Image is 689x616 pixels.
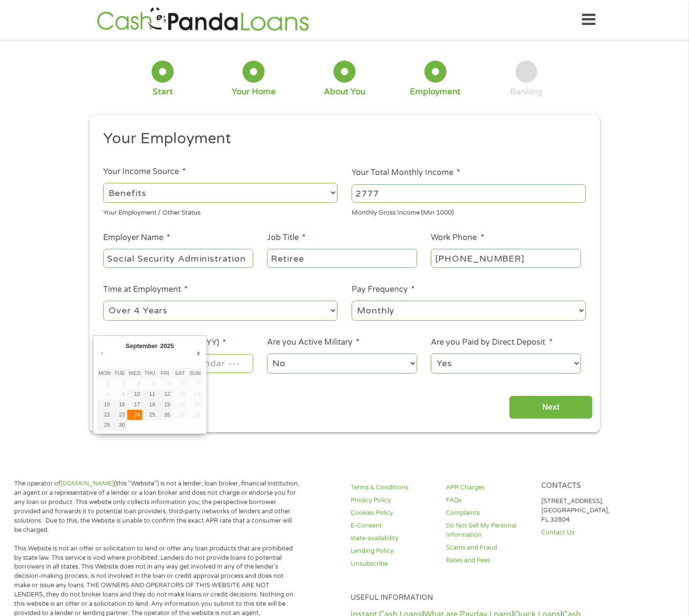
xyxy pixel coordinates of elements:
abbr: Friday [160,370,169,376]
input: Next [509,396,593,419]
h4: Useful Information [351,594,625,603]
label: Work Phone [431,233,484,243]
a: APR Charges [446,483,530,492]
button: 26 [157,410,173,420]
div: Monthly Gross Income (Min 1000) [352,205,586,218]
button: 15 [97,399,112,410]
input: (231) 754-4010 [431,249,580,267]
button: 23 [112,410,127,420]
a: Rates and Fees [446,556,530,565]
button: Next Month [194,347,202,360]
div: About You [324,87,365,97]
div: September [124,339,158,352]
button: 10 [127,389,142,399]
div: 2025 [159,339,175,352]
button: 11 [142,389,157,399]
button: 12 [157,389,173,399]
input: 1800 [352,184,586,203]
label: Job Title [267,233,306,243]
button: 24 [127,410,142,420]
input: Cashier [267,249,417,267]
button: 17 [127,399,142,410]
a: Unsubscribe [351,559,434,569]
img: GetLoanNow Logo [94,6,312,34]
label: Pay Frequency [352,285,415,295]
label: Your Total Monthly Income [352,168,460,178]
a: Do Not Sell My Personal Information [446,521,530,540]
label: Employer Name [103,233,170,243]
abbr: Saturday [175,370,185,376]
a: Lending Policy [351,547,434,556]
button: 30 [112,420,127,430]
p: [STREET_ADDRESS], [GEOGRAPHIC_DATA], FL 32804. [541,497,625,525]
button: 16 [112,399,127,410]
label: Your Income Source [103,167,186,177]
button: 22 [97,410,112,420]
button: 18 [142,399,157,410]
div: Banking [510,87,542,97]
button: 25 [142,410,157,420]
p: The operator of (this “Website”) is not a lender, loan broker, financial institution, an agent or... [14,479,301,534]
a: Contact Us [541,528,625,537]
button: 19 [157,399,173,410]
button: 29 [97,420,112,430]
abbr: Wednesday [129,370,141,376]
abbr: Thursday [144,370,155,376]
div: Your Home [232,87,276,97]
a: Privacy Policy [351,496,434,505]
abbr: Sunday [189,370,200,376]
h2: Your Employment [103,129,578,149]
button: Previous Month [97,347,106,360]
abbr: Monday [98,370,111,376]
div: Employment [410,87,461,97]
h4: Contacts [541,482,625,491]
a: Scams and Fraud [446,543,530,552]
label: Are you Active Military [267,337,359,348]
a: Cookies Policy [351,508,434,518]
a: FAQs [446,496,530,505]
a: state-availability [351,534,434,543]
a: E-Consent [351,521,434,530]
abbr: Tuesday [114,370,125,376]
label: Are you Paid by Direct Deposit [431,337,552,348]
div: Your Employment / Other Status [103,205,337,218]
a: Complaints [446,508,530,518]
a: [DOMAIN_NAME] [61,480,114,487]
label: Time at Employment [103,285,188,295]
input: Walmart [103,249,253,267]
div: Start [153,87,173,97]
a: Terms & Conditions [351,483,434,492]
